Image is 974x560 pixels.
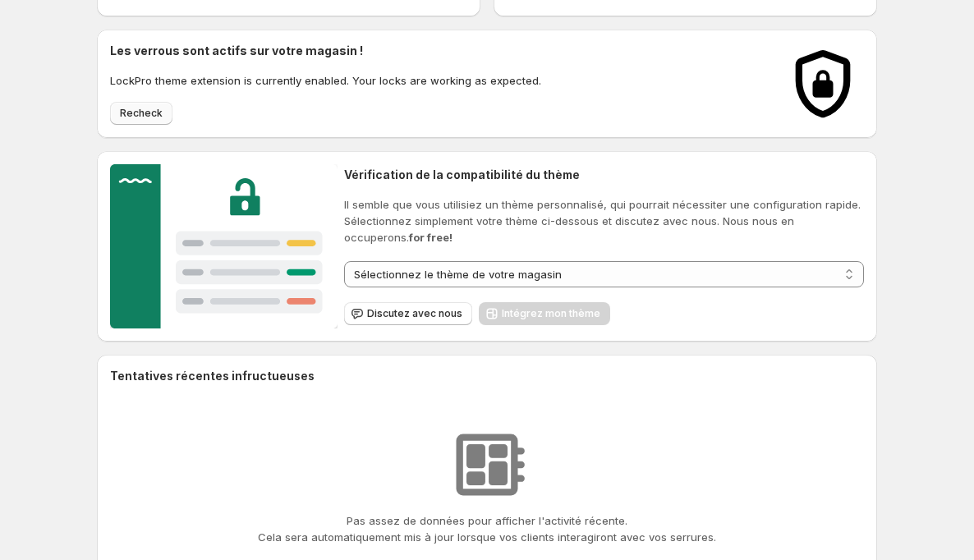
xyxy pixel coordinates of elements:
[782,43,864,125] img: Locks activated
[446,424,528,506] img: No resources found
[258,512,716,545] p: Pas assez de données pour afficher l'activité récente. Cela sera automatiquement mis à jour lorsq...
[110,43,541,59] h2: Les verrous sont actifs sur votre magasin !
[344,167,864,183] h2: Vérification de la compatibilité du thème
[409,231,453,244] strong: for free!
[110,102,172,125] button: Recheck
[367,307,462,320] span: Discutez avec nous
[110,164,338,328] img: Customer support
[120,107,163,120] span: Recheck
[344,302,472,325] button: Discutez avec nous
[110,368,315,384] h2: Tentatives récentes infructueuses
[344,196,864,246] p: Il semble que vous utilisiez un thème personnalisé, qui pourrait nécessiter une configuration rap...
[110,72,541,89] p: LockPro theme extension is currently enabled. Your locks are working as expected.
